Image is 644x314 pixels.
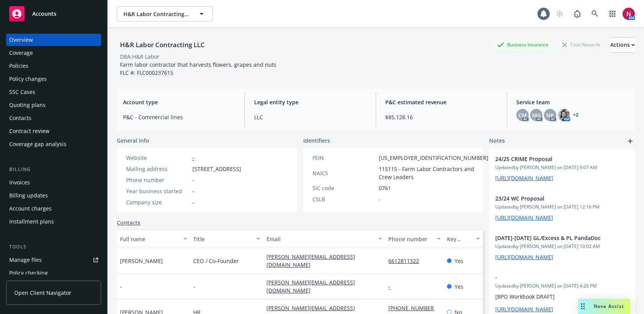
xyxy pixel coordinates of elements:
div: Total Rewards [559,40,604,49]
span: Notes [489,136,505,146]
div: Policy changes [9,73,47,85]
span: LLC [254,113,366,121]
a: [URL][DOMAIN_NAME] [495,174,553,182]
span: - [379,195,381,203]
span: - [495,273,609,281]
span: - [193,283,195,291]
div: Billing updates [9,189,48,202]
img: photo [623,8,635,20]
a: Policies [6,60,101,72]
span: Legal entity type [254,98,366,106]
button: Key contact [444,230,483,248]
a: [URL][DOMAIN_NAME] [495,214,553,221]
a: [PERSON_NAME][EMAIL_ADDRESS][DOMAIN_NAME] [266,279,355,294]
a: - [192,154,194,161]
div: Full name [120,235,179,243]
div: DBA: H&R Labor [120,53,159,61]
div: Email [266,235,374,243]
span: CEO / Co-Founder [193,257,239,265]
button: Full name [117,230,190,248]
a: Account charges [6,202,101,215]
a: SSC Cases [6,86,101,98]
span: Account type [123,98,235,106]
div: [DATE]-[DATE] GL/Excess & PL PandaDocUpdatedby [PERSON_NAME] on [DATE] 10:02 AM[URL][DOMAIN_NAME] [489,228,635,267]
span: 23/24 WC Proposal [495,194,609,202]
span: [STREET_ADDRESS] [192,165,241,173]
a: add [626,136,635,146]
span: CM [518,111,527,119]
a: Billing updates [6,189,101,202]
span: - [192,187,194,195]
span: $85,128.16 [385,113,498,121]
span: Accounts [32,11,56,17]
button: Actions [610,37,635,53]
a: [URL][DOMAIN_NAME] [495,306,553,313]
a: Policy changes [6,73,101,85]
a: Invoices [6,176,101,189]
div: H&R Labor Contracting LLC [117,40,208,50]
span: [US_EMPLOYER_IDENTIFICATION_NUMBER] [379,154,488,162]
div: Coverage gap analysis [9,138,66,150]
div: FEIN [312,154,376,162]
span: Updated by [PERSON_NAME] on [DATE] 10:02 AM [495,243,629,250]
span: 0761 [379,184,391,192]
div: Manage files [9,254,42,266]
a: Coverage [6,47,101,59]
div: 24/25 CRIME ProposalUpdatedby [PERSON_NAME] on [DATE] 9:07 AM[URL][DOMAIN_NAME] [489,149,635,188]
span: Identifiers [303,136,330,145]
a: Overview [6,34,101,46]
span: P&C estimated revenue [385,98,498,106]
a: Policy checking [6,267,101,279]
div: Coverage [9,47,33,59]
div: Key contact [447,235,472,243]
span: - [192,176,194,184]
span: H&R Labor Contracting LLC [123,10,190,18]
div: Phone number [388,235,432,243]
a: Coverage gap analysis [6,138,101,150]
span: Service team [516,98,629,106]
div: Phone number [126,176,189,184]
div: Invoices [9,176,30,189]
div: Installment plans [9,215,54,228]
button: Title [190,230,263,248]
div: Company size [126,198,189,206]
div: Mailing address [126,165,189,173]
a: +2 [573,113,578,117]
a: 6612811322 [388,257,425,265]
button: Nova Assist [578,299,630,314]
a: Contract review [6,125,101,137]
p: [BPO Workbook DRAFT] [495,293,629,301]
a: Accounts [6,3,101,25]
a: Search [587,6,603,21]
div: Policies [9,60,28,72]
span: NP [546,111,554,119]
div: Tools [6,243,101,251]
div: Quoting plans [9,99,46,111]
span: Yes [455,257,463,265]
span: Nova Assist [594,303,624,309]
span: P&C - Commercial lines [123,113,235,121]
a: Report a Bug [570,6,585,21]
button: H&R Labor Contracting LLC [117,6,213,21]
span: - [120,283,122,291]
div: Policy checking [9,267,48,279]
div: Website [126,154,189,162]
a: [URL][DOMAIN_NAME] [495,253,553,261]
div: Business Insurance [493,40,552,49]
span: [DATE]-[DATE] GL/Excess & PL PandaDoc [495,234,609,242]
div: Contract review [9,125,49,137]
span: Yes [455,283,463,291]
a: Manage files [6,254,101,266]
div: NAICS [312,169,376,177]
div: Drag to move [578,299,588,314]
span: - [192,198,194,206]
a: Quoting plans [6,99,101,111]
span: Farm labor contractor that harvests flowers, grapes and nuts FLC #: FLC000237615 [120,61,276,76]
a: Installment plans [6,215,101,228]
span: Updated by [PERSON_NAME] on [DATE] 12:16 PM [495,204,629,210]
span: Updated by [PERSON_NAME] on [DATE] 4:26 PM [495,283,629,289]
span: MG [532,111,541,119]
div: Account charges [9,202,52,215]
div: SSC Cases [9,86,35,98]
